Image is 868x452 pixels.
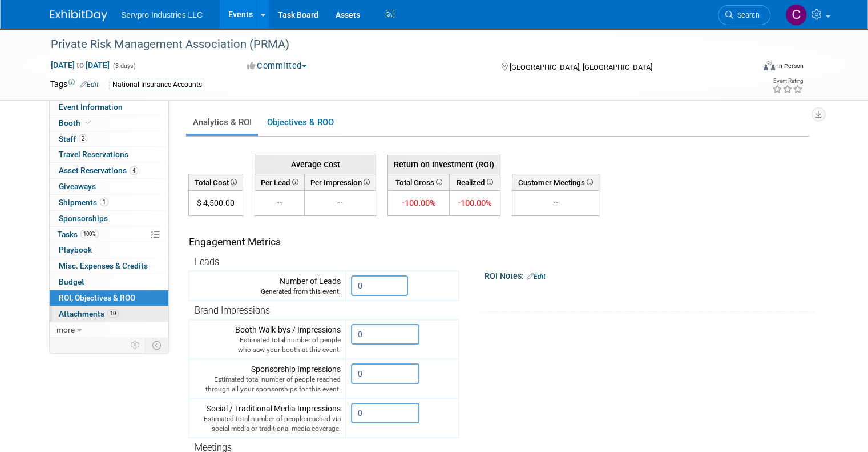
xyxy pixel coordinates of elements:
a: Search [718,5,770,25]
span: Budget [59,277,84,286]
span: Attachments [59,309,119,318]
i: Booth reservation complete [86,119,91,126]
span: Search [733,11,760,19]
img: Format-Inperson.png [764,61,775,70]
span: 4 [130,166,138,175]
a: Analytics & ROI [186,111,258,134]
td: $ 4,500.00 [189,191,243,216]
div: Estimated total number of people who saw your booth at this event. [194,335,341,355]
td: Personalize Event Tab Strip [126,338,146,353]
span: ROI, Objectives & ROO [59,293,135,302]
span: Shipments [59,198,108,207]
button: Committed [243,60,311,72]
a: Shipments1 [50,195,168,210]
div: ROI Notes: [485,267,814,282]
td: Tags [50,78,99,91]
a: more [50,322,168,338]
span: Asset Reservations [59,166,138,175]
th: Customer Meetings [512,174,599,190]
th: Per Lead [255,174,305,190]
a: Travel Reservations [50,147,168,162]
a: Staff2 [50,131,168,147]
th: Total Gross [388,174,450,190]
a: Sponsorships [50,211,168,226]
div: In-Person [777,62,804,70]
span: -- [337,198,343,207]
a: Booth [50,115,168,131]
th: Per Impression [305,174,376,190]
div: Engagement Metrics [189,235,454,249]
a: Giveaways [50,179,168,194]
th: Total Cost [189,174,243,190]
a: Playbook [50,242,168,258]
span: Giveaways [59,182,96,191]
a: Event Information [50,99,168,115]
th: Average Cost [255,155,376,174]
a: Budget [50,274,168,290]
div: Social / Traditional Media Impressions [194,403,341,434]
span: to [75,61,86,70]
span: [GEOGRAPHIC_DATA], [GEOGRAPHIC_DATA] [510,63,652,71]
span: Staff [59,134,87,143]
span: Tasks [58,230,99,239]
span: more [56,325,75,334]
a: Edit [527,273,546,281]
span: Brand Impressions [195,305,270,316]
div: Booth Walk-bys / Impressions [194,324,341,355]
span: [DATE] [DATE] [50,60,110,70]
span: (3 days) [112,62,136,70]
div: Number of Leads [194,275,341,297]
div: Event Rating [772,78,803,84]
a: Asset Reservations4 [50,163,168,178]
span: Servpro Industries LLC [121,10,203,19]
a: Tasks100% [50,227,168,242]
span: 2 [79,134,87,143]
th: Return on Investment (ROI) [388,155,500,174]
span: Booth [59,118,94,127]
a: Misc. Expenses & Credits [50,258,168,274]
td: Toggle Event Tabs [146,338,169,353]
div: Estimated total number of people reached through all your sponsorships for this event. [194,375,341,394]
span: Leads [195,257,219,267]
span: -100.00% [458,198,492,208]
span: 10 [107,309,119,318]
th: Realized [449,174,500,190]
div: Generated from this event. [194,287,341,297]
img: Chris Chassagneux [785,4,807,26]
div: Sponsorship Impressions [194,363,341,394]
a: Attachments10 [50,306,168,322]
a: ROI, Objectives & ROO [50,290,168,306]
span: Travel Reservations [59,150,128,159]
div: Event Format [692,59,804,77]
span: -- [277,198,282,207]
div: Private Risk Management Association (PRMA) [47,34,740,55]
span: Misc. Expenses & Credits [59,261,148,270]
div: National Insurance Accounts [109,79,205,91]
span: Playbook [59,245,92,254]
span: Event Information [59,102,123,111]
span: -100.00% [401,198,435,208]
a: Edit [80,81,99,89]
a: Objectives & ROO [260,111,340,134]
img: ExhibitDay [50,10,107,21]
div: -- [517,197,594,209]
span: Sponsorships [59,214,108,223]
div: Estimated total number of people reached via social media or traditional media coverage. [194,414,341,434]
span: 100% [80,230,99,238]
span: 1 [100,198,108,206]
